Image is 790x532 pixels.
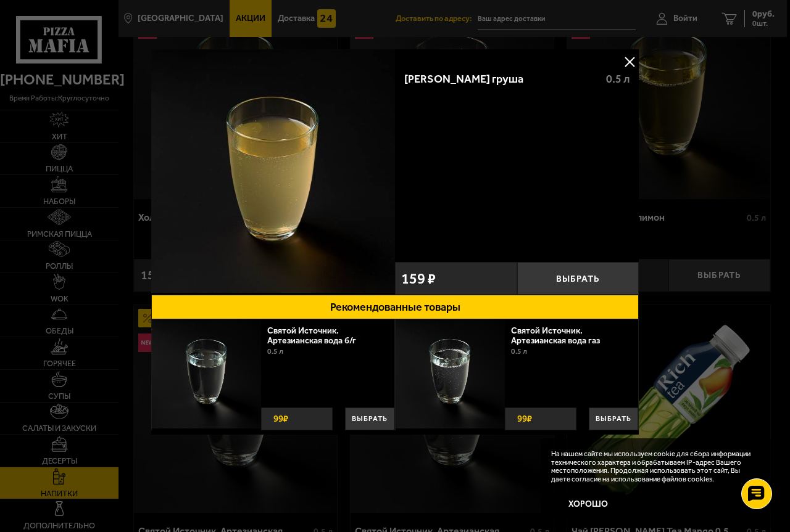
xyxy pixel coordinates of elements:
a: Святой Источник. Артезианская вода газ [511,325,612,346]
span: 0.5 л [606,72,630,86]
strong: 99 ₽ [514,408,535,430]
span: 0.5 л [511,347,527,356]
button: Рекомендованные товары [151,295,639,319]
a: Святой Источник. Артезианская вода б/г [267,325,368,346]
strong: 99 ₽ [270,408,291,430]
a: Лимонад груша [151,49,395,295]
img: Лимонад груша [151,49,395,293]
button: Выбрать [345,407,394,430]
button: Хорошо [551,492,625,517]
div: [PERSON_NAME] груша [404,73,596,86]
span: 0.5 л [267,347,283,356]
span: 159 ₽ [401,271,436,286]
button: Выбрать [589,407,638,430]
button: Выбрать [517,262,639,295]
p: На нашем сайте мы используем cookie для сбора информации технического характера и обрабатываем IP... [551,450,760,484]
